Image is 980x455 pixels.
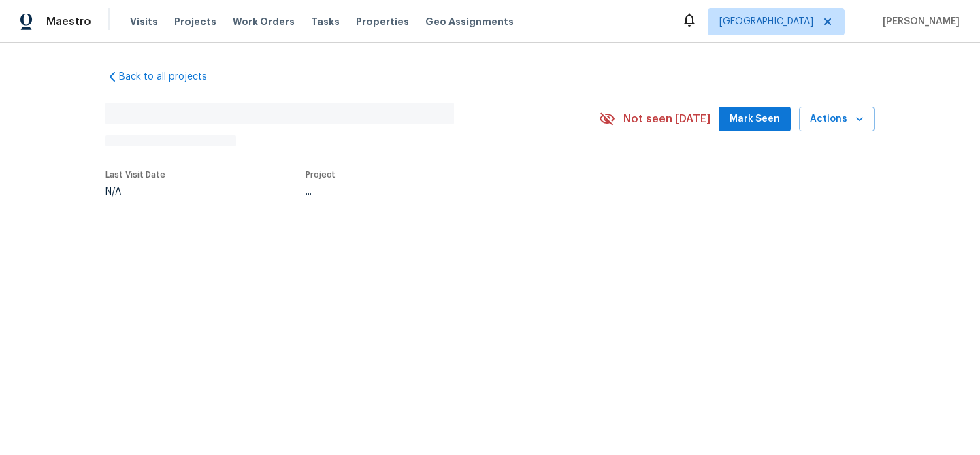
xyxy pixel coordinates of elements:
span: Projects [174,15,216,29]
span: Tasks [311,17,340,27]
div: N/A [105,187,165,197]
span: Properties [356,15,409,29]
span: Mark Seen [730,111,780,128]
span: Not seen [DATE] [623,112,710,126]
span: Actions [810,111,864,128]
button: Actions [799,107,875,132]
span: [GEOGRAPHIC_DATA] [719,15,813,29]
a: Back to all projects [105,70,236,84]
button: Mark Seen [719,107,791,132]
div: ... [306,187,567,197]
span: Geo Assignments [425,15,514,29]
span: Visits [130,15,158,29]
span: [PERSON_NAME] [877,15,960,29]
span: Last Visit Date [105,171,165,179]
span: Project [306,171,336,179]
span: Work Orders [233,15,295,29]
span: Maestro [46,15,91,29]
